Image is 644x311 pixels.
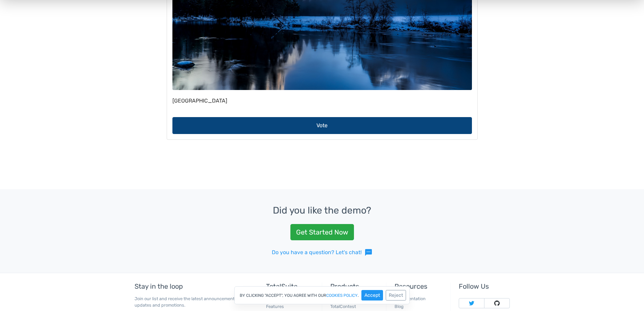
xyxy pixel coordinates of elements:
button: Reject [386,290,406,301]
a: TotalContest [330,304,356,309]
a: cookies policy [326,293,358,297]
img: yellowstone-national-park-1581879_1920.jpg [172,39,472,212]
a: Participate [167,14,322,34]
h5: Products [330,283,381,290]
a: Get Started Now [290,224,354,240]
h3: Did you like the demo? [16,205,628,216]
a: Submissions [322,14,477,34]
button: Vote [172,239,472,256]
div: By clicking "Accept", you agree with our . [234,286,410,304]
a: Features [266,304,284,309]
p: [GEOGRAPHIC_DATA] [172,220,472,225]
button: Accept [361,290,383,301]
h5: TotalSuite [266,283,317,290]
a: Do you have a question? Let's chat!sms [272,248,373,257]
a: Blog [395,304,404,309]
span: sms [364,248,373,257]
h5: Stay in the loop [135,283,250,290]
h5: Follow Us [459,283,509,290]
h5: Resources [395,283,445,290]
